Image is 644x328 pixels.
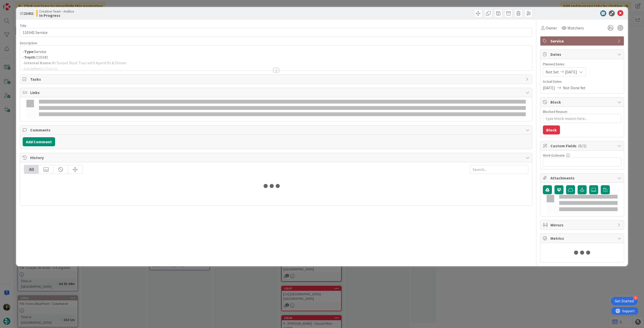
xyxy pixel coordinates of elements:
span: Custom Fields [550,143,615,149]
strong: TripID: [24,55,36,60]
div: 4 [633,296,638,300]
span: ( 0/1 ) [578,143,586,148]
span: Mirrors [550,222,615,228]
span: [DATE] [565,69,577,75]
span: Planned Dates [543,62,621,67]
span: Support [11,1,23,7]
b: 23431 [24,11,34,16]
label: Blocked Reason [543,109,567,114]
div: Open Get Started checklist, remaining modules: 4 [611,297,638,305]
span: Tasks [30,76,523,82]
span: [DATE] [543,85,555,91]
span: History [30,155,523,161]
span: ID [20,10,34,16]
button: Block [543,125,560,134]
label: Work Estimate [543,153,565,158]
div: Get Started [615,299,634,304]
span: Description [20,41,37,45]
p: - 110341 [23,55,530,60]
label: Title [20,23,26,28]
input: Search... [470,165,528,174]
span: Attachments [550,175,615,181]
button: Add Comment [23,137,55,146]
span: Block [550,99,615,105]
span: Dates [550,51,615,57]
span: Watchers [568,25,584,31]
span: Comments [30,127,523,133]
span: Actual Dates [543,79,621,84]
span: Owner [546,25,557,31]
span: Service [550,38,615,44]
span: Links [30,89,523,96]
strong: Type: [24,49,34,54]
span: Metrics [550,235,615,241]
input: type card name here... [20,28,532,37]
span: Not Done Yet [563,85,586,91]
p: - Service [23,49,530,55]
b: In Progress [39,13,74,17]
span: Not Set [546,69,559,75]
span: Creative Team - Análise [39,9,74,13]
div: All [24,165,39,174]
